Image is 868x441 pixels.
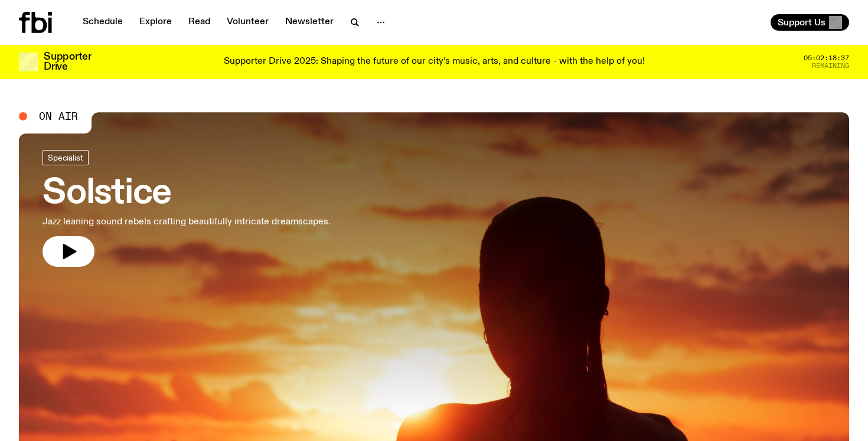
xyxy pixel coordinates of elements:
h3: Solstice [43,177,331,210]
span: Remaining [812,63,849,69]
a: Specialist [43,150,89,165]
span: On Air [39,111,78,122]
a: Read [181,14,217,31]
a: SolsticeJazz leaning sound rebels crafting beautifully intricate dreamscapes. [43,150,331,267]
a: Schedule [76,14,130,31]
a: Volunteer [220,14,276,31]
span: 05:02:18:37 [804,55,849,61]
p: Supporter Drive 2025: Shaping the future of our city’s music, arts, and culture - with the help o... [224,57,645,67]
span: Support Us [778,17,825,28]
a: Explore [132,14,179,31]
span: Specialist [48,153,83,162]
button: Support Us [771,14,849,31]
a: Newsletter [278,14,341,31]
p: Jazz leaning sound rebels crafting beautifully intricate dreamscapes. [43,215,331,229]
h3: Supporter Drive [44,52,91,72]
